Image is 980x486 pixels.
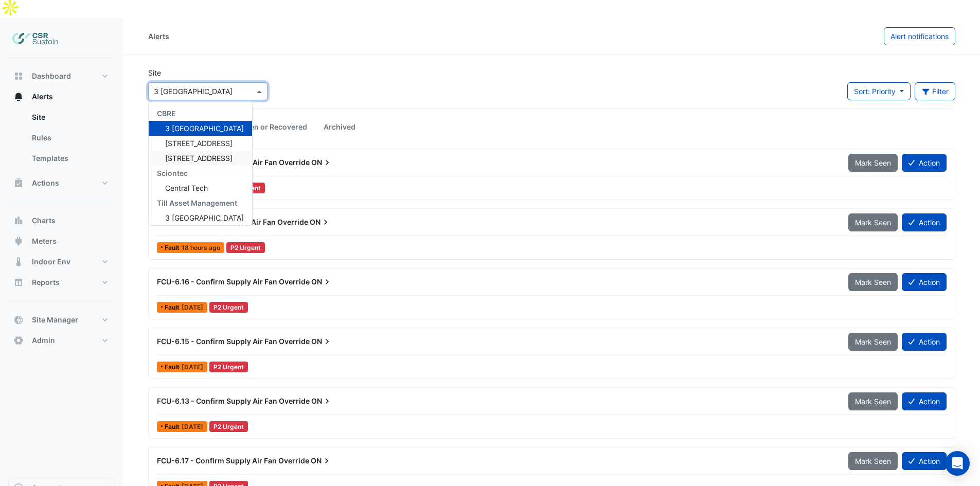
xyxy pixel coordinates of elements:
button: Action [902,213,947,231]
span: FCU-6.16 - Confirm Supply Air Fan Override [157,277,310,286]
span: ON [310,217,331,227]
button: Mark Seen [848,452,898,470]
span: CBRE [157,109,176,118]
button: Admin [8,330,115,351]
span: Fault [165,304,182,311]
span: Sciontec [157,169,188,177]
button: Sort: Priority [847,82,911,100]
button: Site Manager [8,310,115,330]
a: Site [24,107,115,128]
span: Wed 17-Sep-2025 18:15 BST [182,244,220,251]
span: FCU-6.15 - Confirm Supply Air Fan Override [157,337,310,346]
span: Indoor Env [32,257,70,267]
img: Company Logo [12,29,59,49]
div: Alerts [8,107,115,173]
span: [STREET_ADDRESS] [165,154,233,163]
span: Fault [165,424,182,430]
a: Seen or Recovered [233,117,315,136]
app-icon: Reports [13,277,24,287]
label: Site [148,67,161,78]
app-icon: Site Manager [13,315,24,325]
span: FCU-6.13 - Confirm Supply Air Fan Override [157,397,310,405]
button: Action [902,154,947,172]
span: Sort: Priority [854,87,896,96]
span: Mark Seen [855,337,891,346]
span: Mark Seen [855,457,891,465]
app-icon: Charts [13,215,24,226]
span: ON [311,157,332,168]
button: Action [902,333,947,351]
span: Charts [32,215,56,226]
button: Action [902,392,947,410]
button: Mark Seen [848,213,898,231]
a: Templates [24,148,115,169]
span: ON [311,456,332,466]
span: Actions [32,178,59,188]
app-icon: Dashboard [13,71,24,81]
span: Mark Seen [855,158,891,167]
button: Mark Seen [848,333,898,351]
div: Options List [149,102,252,225]
span: 3 [GEOGRAPHIC_DATA] [165,213,244,222]
span: 3 [GEOGRAPHIC_DATA] [165,124,244,133]
span: Site Manager [32,315,78,325]
button: Meters [8,231,115,251]
button: Mark Seen [848,154,898,172]
button: Indoor Env [8,251,115,272]
span: Fault [165,364,182,370]
button: Filter [915,82,956,100]
span: ON [311,277,332,287]
button: Actions [8,173,115,193]
span: Reports [32,277,60,287]
span: ON [311,396,332,406]
span: Meters [32,236,57,246]
app-icon: Admin [13,335,24,346]
button: Dashboard [8,66,115,86]
span: Tue 02-Sep-2025 08:15 BST [182,423,203,430]
button: Mark Seen [848,392,898,410]
app-icon: Alerts [13,92,24,102]
button: Alerts [8,86,115,107]
div: Alerts [148,31,169,42]
span: FCU-6.17 - Confirm Supply Air Fan Override [157,456,309,465]
span: [STREET_ADDRESS] [165,139,233,148]
div: P2 Urgent [209,362,248,372]
span: Till Asset Management [157,199,237,207]
a: Rules [24,128,115,148]
button: Charts [8,210,115,231]
div: P2 Urgent [226,242,265,253]
span: ON [311,336,332,347]
a: Archived [315,117,364,136]
button: Action [902,273,947,291]
span: Alerts [32,92,53,102]
button: Mark Seen [848,273,898,291]
app-icon: Meters [13,236,24,246]
span: Mark Seen [855,218,891,227]
span: Mark Seen [855,397,891,406]
div: Open Intercom Messenger [945,451,970,476]
span: Dashboard [32,71,71,81]
app-icon: Actions [13,178,24,188]
button: Reports [8,272,115,293]
button: Action [902,452,947,470]
div: P2 Urgent [209,421,248,432]
span: Tue 02-Sep-2025 08:16 BST [182,303,203,311]
span: Admin [32,335,55,346]
div: P2 Urgent [209,302,248,313]
span: Central Tech [165,184,208,192]
span: Alert notifications [890,32,949,41]
span: Mark Seen [855,278,891,286]
span: Tue 02-Sep-2025 08:15 BST [182,363,203,371]
span: Fault [165,245,182,251]
button: Alert notifications [884,27,955,45]
app-icon: Indoor Env [13,257,24,267]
